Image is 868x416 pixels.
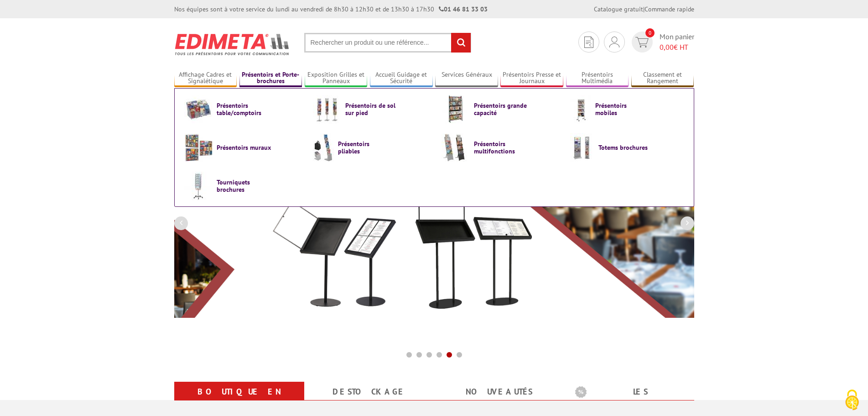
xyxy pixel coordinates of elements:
[217,102,271,116] span: Présentoirs table/comptoirs
[345,102,400,116] span: Présentoirs de sol sur pied
[635,37,649,47] img: devis rapide
[598,144,653,151] span: Totems brochures
[174,5,488,14] div: Nos équipes sont à votre service du lundi au vendredi de 8h30 à 12h30 et de 13h30 à 17h30
[584,37,593,48] img: devis rapide
[304,33,471,53] input: Rechercher un produit ou une référence...
[660,42,674,52] span: 0,00
[305,71,368,86] a: Exposition Grilles et Panneaux
[595,102,650,116] span: Présentoirs mobiles
[660,42,694,53] span: € HT
[629,32,694,53] a: devis rapide 0 Mon panier 0,00€ HT
[174,27,291,61] img: Présentoir, panneau, stand - Edimeta - PLV, affichage, mobilier bureau, entreprise
[645,5,694,13] a: Commande rapide
[313,133,334,162] img: Présentoirs pliables
[594,5,694,14] div: |
[836,385,868,416] button: Cookies (fenêtre modale)
[660,32,694,53] span: Mon panier
[184,172,213,200] img: Tourniquets brochures
[184,172,298,200] a: Tourniquets brochures
[315,384,423,400] a: Destockage
[184,95,213,123] img: Présentoirs table/comptoirs
[442,133,556,162] a: Présentoirs multifonctions
[435,71,498,86] a: Services Généraux
[451,33,471,53] input: rechercher
[338,140,393,155] span: Présentoirs pliables
[570,95,591,123] img: Présentoirs mobiles
[841,389,863,411] img: Cookies (fenêtre modale)
[370,71,433,86] a: Accueil Guidage et Sécurité
[313,133,427,162] a: Présentoirs pliables
[500,71,563,86] a: Présentoirs Presse et Journaux
[442,133,470,162] img: Présentoirs multifonctions
[217,144,271,151] span: Présentoirs muraux
[184,133,213,162] img: Présentoirs muraux
[570,95,684,123] a: Présentoirs mobiles
[594,5,643,13] a: Catalogue gratuit
[442,95,470,123] img: Présentoirs grande capacité
[313,95,427,123] a: Présentoirs de sol sur pied
[645,28,655,37] span: 0
[566,71,629,86] a: Présentoirs Multimédia
[474,102,529,116] span: Présentoirs grande capacité
[609,37,619,47] img: devis rapide
[474,140,529,155] span: Présentoirs multifonctions
[174,71,237,86] a: Affichage Cadres et Signalétique
[442,95,556,123] a: Présentoirs grande capacité
[313,95,341,123] img: Présentoirs de sol sur pied
[445,384,553,400] a: nouveautés
[217,179,271,193] span: Tourniquets brochures
[570,133,684,162] a: Totems brochures
[631,71,694,86] a: Classement et Rangement
[575,384,689,402] b: Les promotions
[239,71,302,86] a: Présentoirs et Porte-brochures
[184,95,298,123] a: Présentoirs table/comptoirs
[439,5,488,13] strong: 01 46 81 33 03
[570,133,594,162] img: Totems brochures
[184,133,298,162] a: Présentoirs muraux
